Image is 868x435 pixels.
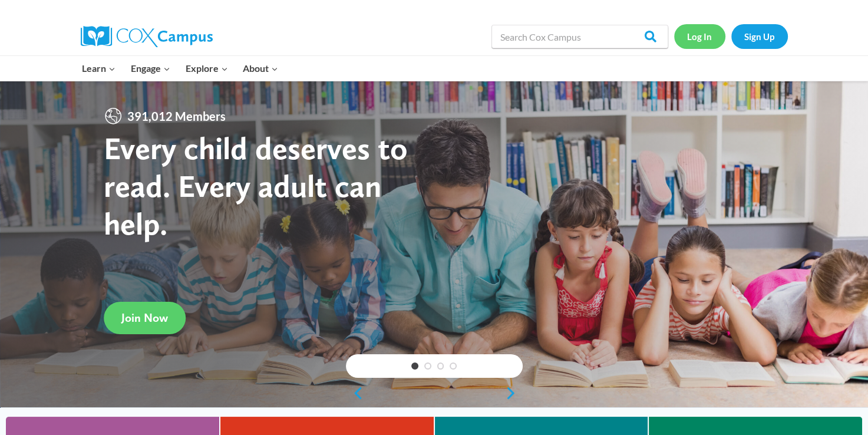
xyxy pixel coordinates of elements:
[104,302,186,334] a: Join Now
[123,107,230,126] span: 391,012 Members
[178,56,236,81] button: Child menu of Explore
[75,56,286,81] nav: Primary Navigation
[121,311,168,325] span: Join Now
[450,362,457,370] a: 4
[674,24,788,48] nav: Secondary Navigation
[505,386,523,400] a: next
[437,362,444,370] a: 3
[123,56,178,81] button: Child menu of Engage
[424,362,431,370] a: 2
[491,25,668,48] input: Search Cox Campus
[411,362,418,370] a: 1
[731,24,788,48] a: Sign Up
[75,56,124,81] button: Child menu of Learn
[346,381,523,405] div: content slider buttons
[104,129,408,242] strong: Every child deserves to read. Every adult can help.
[674,24,725,48] a: Log In
[235,56,286,81] button: Child menu of About
[346,386,364,400] a: previous
[81,26,213,47] img: Cox Campus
